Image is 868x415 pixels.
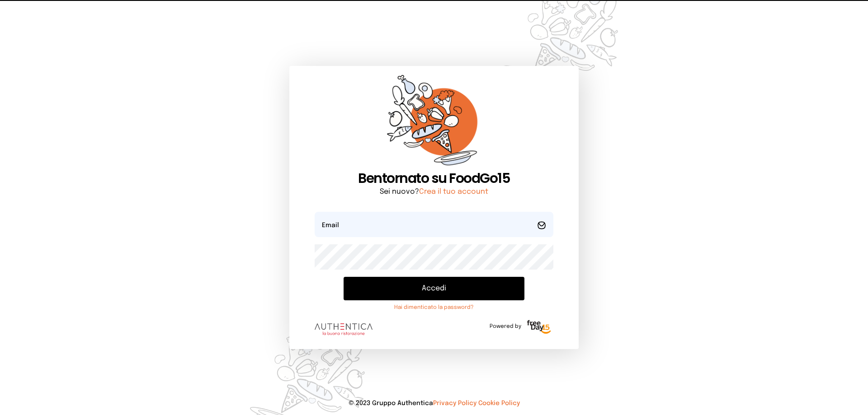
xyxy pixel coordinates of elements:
img: logo.8f33a47.png [315,323,373,335]
img: logo-freeday.3e08031.png [525,318,553,336]
a: Hai dimenticato la password? [344,304,524,311]
a: Cookie Policy [478,400,520,406]
h1: Bentornato su FoodGo15 [315,170,553,187]
a: Privacy Policy [433,400,476,406]
span: Powered by [490,323,521,330]
p: © 2023 Gruppo Authentica [14,399,854,408]
button: Accedi [344,277,524,300]
p: Sei nuovo? [315,187,553,197]
a: Crea il tuo account [419,188,488,196]
img: sticker-orange.65babaf.png [387,75,481,170]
